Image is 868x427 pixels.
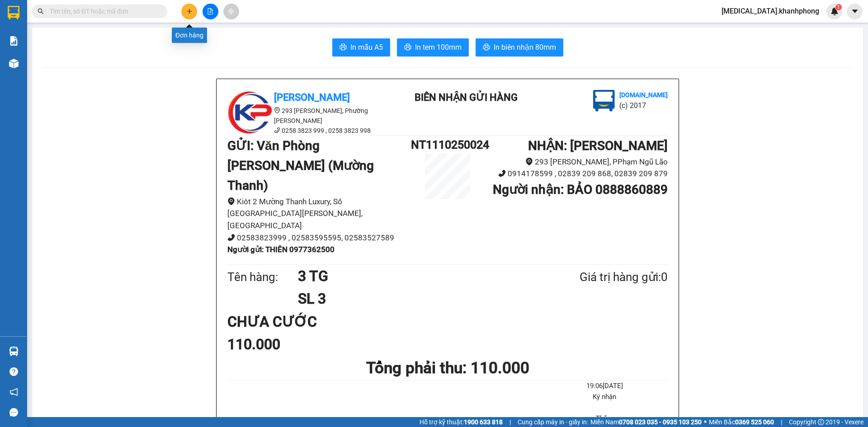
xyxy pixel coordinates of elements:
span: phone [227,234,235,241]
b: [PERSON_NAME] [274,92,350,103]
img: warehouse-icon [9,347,19,356]
img: logo.jpg [593,90,615,112]
span: plus [186,8,193,14]
button: caret-down [847,4,863,19]
li: 293 [PERSON_NAME], Phường [PERSON_NAME] [227,106,390,126]
span: question-circle [9,367,18,376]
li: Thắm [542,413,668,424]
img: logo-vxr [8,6,19,19]
span: phone [274,127,280,133]
input: Tìm tên, số ĐT hoặc mã đơn [50,6,156,16]
button: printerIn tem 100mm [397,38,469,56]
b: NHẬN : [PERSON_NAME] [528,138,668,153]
span: Hỗ trợ kỹ thuật: [420,417,503,427]
img: icon-new-feature [830,7,839,15]
b: Người nhận : BẢO 0888860889 [493,182,668,197]
span: In tem 100mm [415,42,462,53]
h1: SL 3 [298,287,536,310]
span: Miền Bắc [709,417,774,427]
span: phone [498,169,506,177]
span: ⚪️ [704,420,707,424]
img: logo.jpg [11,11,57,56]
h1: 3 TG [298,265,536,287]
span: caret-down [851,7,859,15]
button: plus [181,4,197,19]
span: | [509,417,511,427]
div: CHƯA CƯỚC 110.000 [227,310,373,356]
span: environment [525,158,533,165]
b: BIÊN NHẬN GỬI HÀNG [415,92,518,103]
span: search [38,8,44,14]
span: [MEDICAL_DATA].khanhphong [714,5,826,17]
span: In mẫu A5 [350,42,383,53]
span: In biên nhận 80mm [494,42,556,53]
img: warehouse-icon [9,59,19,68]
span: file-add [207,8,213,14]
li: Ký nhận [542,392,668,403]
li: 0258 3823 999 , 0258 3823 998 [227,126,390,136]
span: message [9,408,18,417]
span: printer [483,43,490,52]
li: (c) 2017 [619,100,668,111]
button: printerIn biên nhận 80mm [476,38,563,56]
li: Kiôt 2 Mường Thanh Luxury, Số [GEOGRAPHIC_DATA][PERSON_NAME], [GEOGRAPHIC_DATA] [227,196,411,232]
sup: 1 [835,4,842,10]
button: printerIn mẫu A5 [332,38,390,56]
b: [PERSON_NAME] [11,58,51,101]
img: solution-icon [9,36,19,46]
li: (c) 2017 [76,43,124,54]
button: aim [223,4,239,19]
img: logo.jpg [98,11,120,33]
span: | [781,417,782,427]
h1: NT1110250024 [411,136,484,154]
strong: 0708 023 035 - 0935 103 250 [619,418,702,426]
li: 0914178599 , 02839 209 868, 02839 209 879 [484,168,668,180]
h1: Tổng phải thu: 110.000 [227,356,668,380]
span: 1 [837,4,840,10]
span: printer [340,43,347,52]
img: logo.jpg [227,90,273,135]
span: environment [227,197,235,205]
span: Miền Nam [590,417,702,427]
b: BIÊN NHẬN GỬI HÀNG [58,13,87,71]
span: Cung cấp máy in - giấy in: [518,417,588,427]
b: [DOMAIN_NAME] [619,91,668,99]
button: file-add [203,4,218,19]
div: Tên hàng: [227,268,298,286]
span: notification [9,388,18,396]
li: 19:06[DATE] [542,381,668,392]
li: 02583823999 , 02583595595, 02583527589 [227,232,411,244]
b: [DOMAIN_NAME] [76,34,124,42]
span: copyright [818,419,824,425]
div: Giá trị hàng gửi: 0 [536,268,668,286]
strong: 0369 525 060 [735,418,774,426]
span: environment [274,107,280,113]
b: GỬI : Văn Phòng [PERSON_NAME] (Mường Thanh) [227,138,374,193]
span: aim [228,8,234,14]
b: Người gửi : THIÊN 0977362500 [227,245,335,254]
strong: 1900 633 818 [464,418,503,426]
li: 293 [PERSON_NAME], PPhạm Ngũ Lão [484,156,668,168]
span: printer [404,43,411,52]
